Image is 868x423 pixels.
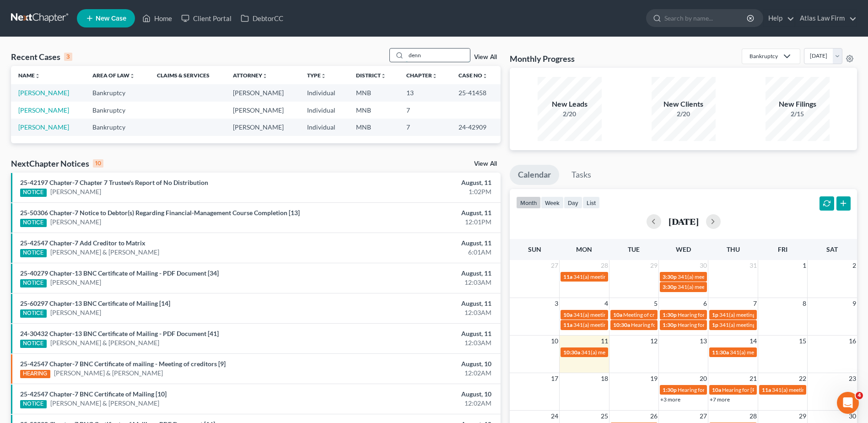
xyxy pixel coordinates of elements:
span: Meeting of creditors for [PERSON_NAME] & [PERSON_NAME] [623,311,772,318]
span: 341(a) meeting for [PERSON_NAME] [581,349,669,356]
div: New Leads [538,99,602,109]
div: August, 10 [340,359,491,369]
a: [PERSON_NAME] & [PERSON_NAME] [50,248,159,257]
div: NextChapter Notices [11,158,103,169]
input: Search by name... [664,10,748,27]
div: 10 [93,159,103,168]
div: August, 11 [340,269,491,278]
div: NOTICE [20,340,47,348]
div: New Filings [766,99,830,109]
span: 15 [798,336,807,347]
span: 3:30p [663,283,677,290]
span: 27 [550,260,559,271]
a: DebtorCC [236,10,288,27]
a: [PERSON_NAME] & [PERSON_NAME] [50,399,159,408]
span: Wed [676,245,691,253]
div: 2/20 [538,109,602,119]
div: August, 11 [340,178,491,187]
span: 341(a) meeting for [PERSON_NAME] [573,311,662,318]
input: Search by name... [406,49,470,62]
a: Attorneyunfold_more [233,72,268,79]
span: Mon [576,245,592,253]
a: Home [138,10,177,27]
div: HEARING [20,370,50,378]
span: 26 [649,411,658,422]
a: [PERSON_NAME] [50,308,101,317]
td: 7 [399,102,451,119]
a: 24-30432 Chapter-13 BNC Certificate of Mailing - PDF Document [41] [20,330,219,337]
span: 3 [554,298,559,309]
div: NOTICE [20,279,47,287]
span: 21 [749,373,758,384]
div: 6:01AM [340,248,491,257]
span: 341(a) meeting for [PERSON_NAME] [719,311,808,318]
span: 29 [798,411,807,422]
div: 12:03AM [340,308,491,317]
div: 12:01PM [340,217,491,227]
span: 30 [848,411,857,422]
div: August, 10 [340,390,491,399]
span: 8 [802,298,807,309]
iframe: Intercom live chat [837,392,859,414]
i: unfold_more [129,73,135,79]
i: unfold_more [35,73,40,79]
span: 18 [600,373,609,384]
a: Calendar [510,165,559,185]
span: 28 [749,411,758,422]
a: View All [474,54,497,60]
a: 25-42197 Chapter-7 Chapter 7 Trustee's Report of No Distribution [20,179,208,186]
span: 10a [712,386,721,393]
span: 1:30p [663,311,677,318]
span: Thu [727,245,740,253]
span: 5 [653,298,658,309]
span: 10:30a [563,349,580,356]
td: Bankruptcy [85,119,150,136]
div: 12:02AM [340,369,491,378]
span: 19 [649,373,658,384]
a: 25-60297 Chapter-13 BNC Certificate of Mailing [14] [20,299,170,307]
span: 1 [802,260,807,271]
a: View All [474,161,497,167]
i: unfold_more [321,73,326,79]
i: unfold_more [262,73,268,79]
span: New Case [96,15,126,22]
td: Individual [300,119,348,136]
span: 13 [699,336,708,347]
a: 25-42547 Chapter-7 BNC Certificate of Mailing [10] [20,390,167,398]
td: Bankruptcy [85,84,150,101]
span: 29 [649,260,658,271]
span: 10:30a [613,321,630,328]
span: 30 [699,260,708,271]
td: Individual [300,84,348,101]
button: day [564,196,582,209]
a: [PERSON_NAME] [50,278,101,287]
span: 3:30p [663,273,677,280]
span: 11:30a [712,349,729,356]
span: 20 [699,373,708,384]
span: 23 [848,373,857,384]
a: +7 more [710,396,730,403]
h2: [DATE] [669,217,699,226]
td: [PERSON_NAME] [226,84,300,101]
td: MNB [349,84,399,101]
div: 12:03AM [340,278,491,287]
span: 1:30p [663,386,677,393]
a: Nameunfold_more [18,72,40,79]
span: 28 [600,260,609,271]
div: Bankruptcy [749,52,778,60]
div: NOTICE [20,189,47,197]
td: Individual [300,102,348,119]
a: 25-40279 Chapter-13 BNC Certificate of Mailing - PDF Document [34] [20,269,219,277]
div: NOTICE [20,400,47,408]
button: week [541,196,564,209]
a: Tasks [563,165,599,185]
div: 2/15 [766,109,830,119]
div: Recent Cases [11,51,72,62]
a: [PERSON_NAME] [18,106,69,114]
span: 10 [550,336,559,347]
div: August, 11 [340,329,491,338]
a: [PERSON_NAME] [50,217,101,227]
th: Claims & Services [150,66,226,84]
td: MNB [349,102,399,119]
span: Hearing for [PERSON_NAME] [678,386,749,393]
